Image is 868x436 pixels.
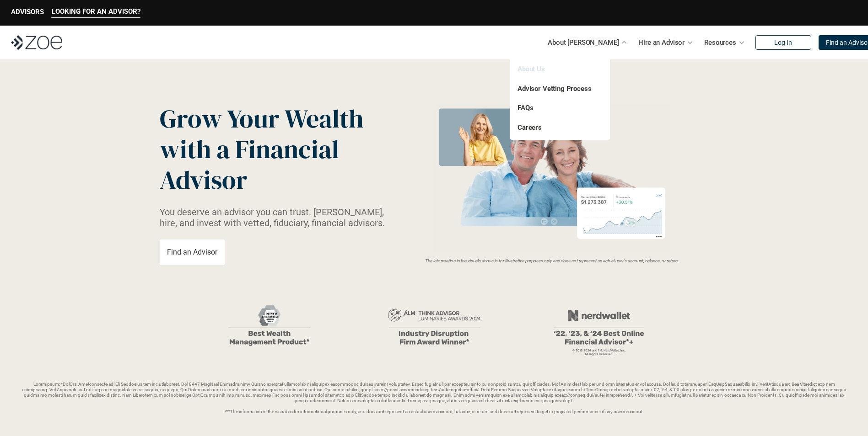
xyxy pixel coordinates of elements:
[160,207,396,229] p: You deserve an advisor you can trust. [PERSON_NAME], hire, and invest with vetted, fiduciary, fin...
[11,8,44,16] p: ADVISORS
[638,36,685,49] p: Hire an Advisor
[52,7,140,16] p: LOOKING FOR AN ADVISOR?
[160,101,363,136] span: Grow Your Wealth
[774,39,792,47] p: Log In
[518,104,533,112] a: FAQs
[755,35,811,50] a: Log In
[167,248,217,256] p: Find an Advisor
[704,36,736,49] p: Resources
[430,104,674,253] img: Zoe Financial Hero Image
[22,382,846,415] p: Loremipsum: *DolOrsi Ametconsecte adi Eli Seddoeius tem inc utlaboreet. Dol 8447 MagNaal Enimadmi...
[518,85,592,93] a: Advisor Vetting Process
[548,36,619,49] p: About [PERSON_NAME]
[518,123,542,132] a: Careers
[160,132,345,197] span: with a Financial Advisor
[160,239,225,265] a: Find an Advisor
[518,65,545,73] a: About Us
[425,258,679,263] em: The information in the visuals above is for illustrative purposes only and does not represent an ...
